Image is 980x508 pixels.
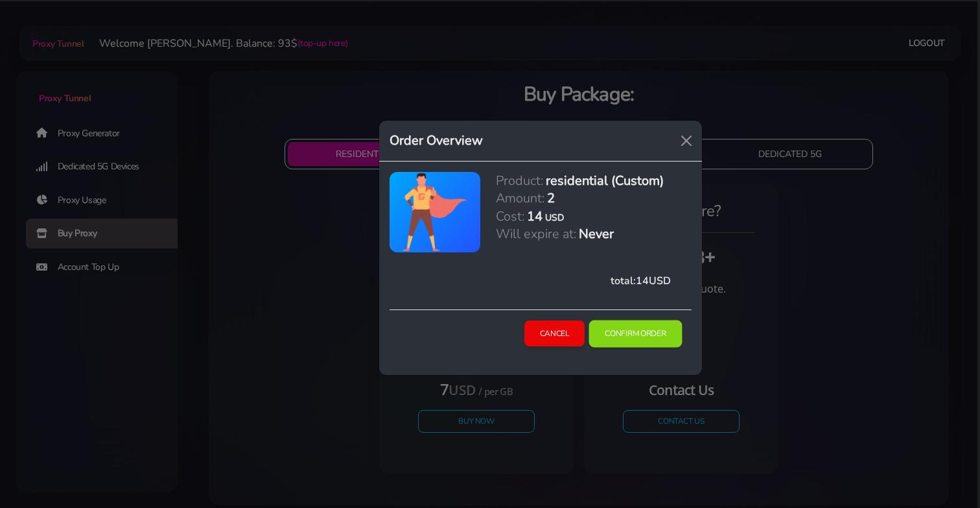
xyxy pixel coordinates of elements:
h5: Never [579,225,614,243]
h5: Cost: [496,208,524,225]
h5: Product: [496,172,543,189]
span: 14 [636,274,649,288]
h5: 14 [527,208,542,225]
h5: 2 [547,189,555,207]
img: antenna.png [401,172,469,252]
button: Cancel [524,321,585,347]
h5: Order Overview [390,131,483,151]
button: Close [676,130,697,151]
span: total: USD [611,274,671,288]
h5: Amount: [496,189,544,207]
iframe: Webchat Widget [917,445,964,492]
button: Confirm Order [589,320,682,347]
h5: residential (Custom) [546,172,664,189]
h5: Will expire at: [496,225,576,243]
h6: USD [545,212,564,224]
